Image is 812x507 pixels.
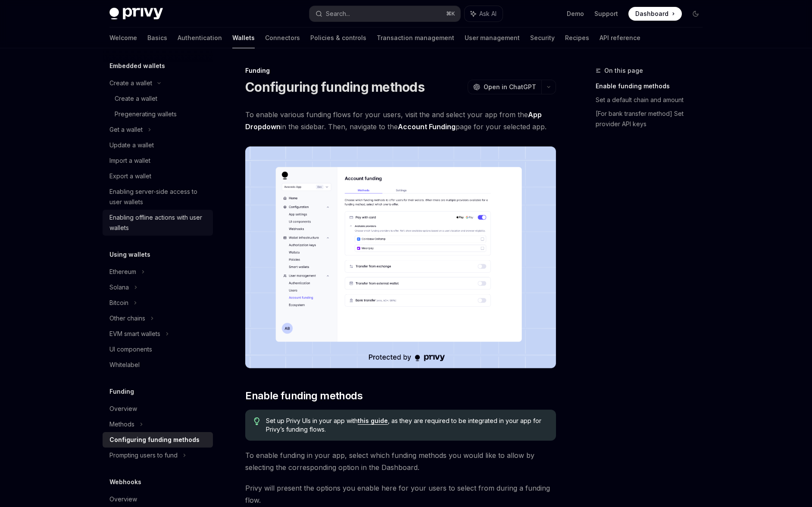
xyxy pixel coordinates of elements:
[468,80,541,94] button: Open in ChatGPT
[232,28,255,48] a: Wallets
[109,450,178,460] div: Prompting users to fund
[109,61,165,71] h5: Embedded wallets
[245,79,425,95] h1: Configuring funding methods
[109,344,152,355] div: UI components
[109,494,137,504] div: Overview
[628,7,682,21] a: Dashboard
[109,171,151,181] div: Export a wallet
[596,79,709,93] a: Enable funding methods
[103,168,213,184] a: Export a wallet
[358,417,388,425] a: this guide
[147,28,167,48] a: Basics
[109,282,129,292] div: Solana
[109,386,134,397] h5: Funding
[109,156,150,166] div: Import a wallet
[109,329,160,339] div: EVM smart wallets
[326,9,350,19] div: Search...
[103,357,213,373] a: Whitelabel
[109,404,137,414] div: Overview
[465,28,520,48] a: User management
[103,137,213,153] a: Update a wallet
[484,83,536,91] span: Open in ChatGPT
[600,28,640,48] a: API reference
[479,9,497,18] span: Ask AI
[689,7,703,21] button: Toggle dark mode
[377,28,454,48] a: Transaction management
[178,28,222,48] a: Authentication
[309,6,460,22] button: Search...⌘K
[594,9,618,18] a: Support
[266,417,547,434] span: Set up Privy UIs in your app with , as they are required to be integrated in your app for Privy’s...
[103,342,213,357] a: UI components
[109,28,137,48] a: Welcome
[398,122,456,131] a: Account Funding
[245,482,556,506] span: Privy will present the options you enable here for your users to select from during a funding flow.
[103,491,213,507] a: Overview
[567,9,584,18] a: Demo
[530,28,555,48] a: Security
[245,389,362,403] span: Enable funding methods
[109,419,134,429] div: Methods
[115,93,157,104] div: Create a wallet
[109,124,143,135] div: Get a wallet
[109,298,128,308] div: Bitcoin
[596,107,709,131] a: [For bank transfer method] Set provider API keys
[109,477,141,487] h5: Webhooks
[109,78,152,88] div: Create a wallet
[635,9,668,18] span: Dashboard
[115,109,177,119] div: Pregenerating wallets
[245,146,556,368] img: Fundingupdate PNG
[109,435,200,445] div: Configuring funding methods
[245,449,556,473] span: To enable funding in your app, select which funding methods you would like to allow by selecting ...
[109,360,140,370] div: Whitelabel
[565,28,589,48] a: Recipes
[446,10,455,17] span: ⌘ K
[265,28,300,48] a: Connectors
[109,212,208,233] div: Enabling offline actions with user wallets
[109,267,136,277] div: Ethereum
[245,66,556,75] div: Funding
[596,93,709,107] a: Set a default chain and amount
[109,140,154,150] div: Update a wallet
[245,109,556,133] span: To enable various funding flows for your users, visit the and select your app from the in the sid...
[103,432,213,448] a: Configuring funding methods
[103,184,213,210] a: Enabling server-side access to user wallets
[109,187,208,207] div: Enabling server-side access to user wallets
[254,417,260,425] svg: Tip
[109,313,145,323] div: Other chains
[109,249,150,260] h5: Using wallets
[103,106,213,122] a: Pregenerating wallets
[604,65,643,76] span: On this page
[103,401,213,417] a: Overview
[465,6,503,22] button: Ask AI
[103,153,213,168] a: Import a wallet
[103,91,213,106] a: Create a wallet
[103,210,213,236] a: Enabling offline actions with user wallets
[310,28,366,48] a: Policies & controls
[109,8,163,20] img: dark logo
